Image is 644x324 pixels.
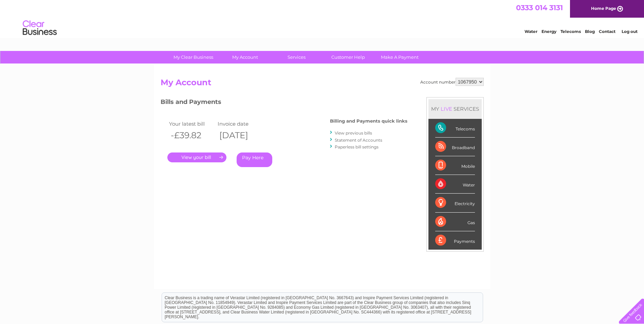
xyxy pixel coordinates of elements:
[216,128,265,142] th: [DATE]
[335,130,372,136] a: View previous bills
[435,156,475,175] div: Mobile
[22,18,57,38] img: logo.png
[435,231,475,250] div: Payments
[320,51,376,64] a: Customer Help
[435,138,475,156] div: Broadband
[439,106,454,112] div: LIVE
[435,119,475,138] div: Telecoms
[516,3,563,12] a: 0333 014 3131
[216,119,265,128] td: Invoice date
[372,51,428,64] a: Make A Payment
[541,29,556,34] a: Energy
[330,119,407,124] h4: Billing and Payments quick links
[269,51,325,64] a: Services
[237,152,272,167] a: Pay Here
[599,29,615,34] a: Contact
[428,99,482,119] div: MY SERVICES
[165,51,221,64] a: My Clear Business
[435,213,475,231] div: Gas
[167,119,216,128] td: Your latest bill
[435,194,475,212] div: Electricity
[525,29,537,34] a: Water
[217,51,273,64] a: My Account
[161,78,484,91] h2: My Account
[420,78,484,86] div: Account number
[167,128,216,142] th: -£39.82
[335,144,379,149] a: Paperless bill settings
[161,97,407,109] h3: Bills and Payments
[335,138,382,143] a: Statement of Accounts
[560,29,581,34] a: Telecoms
[162,4,483,33] div: Clear Business is a trading name of Verastar Limited (registered in [GEOGRAPHIC_DATA] No. 3667643...
[585,29,595,34] a: Blog
[167,152,226,162] a: .
[435,175,475,194] div: Water
[622,29,638,34] a: Log out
